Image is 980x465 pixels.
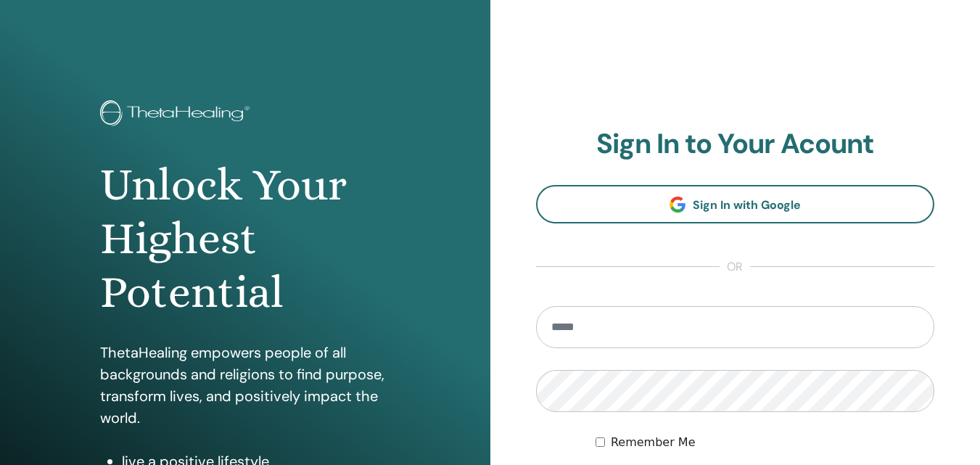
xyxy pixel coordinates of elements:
[536,185,935,223] a: Sign In with Google
[693,197,801,213] span: Sign In with Google
[536,128,935,161] h2: Sign In to Your Acount
[720,258,750,276] span: or
[596,434,934,451] div: Keep me authenticated indefinitely or until I manually logout
[100,158,390,320] h1: Unlock Your Highest Potential
[100,342,390,429] p: ThetaHealing empowers people of all backgrounds and religions to find purpose, transform lives, a...
[611,434,696,451] label: Remember Me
